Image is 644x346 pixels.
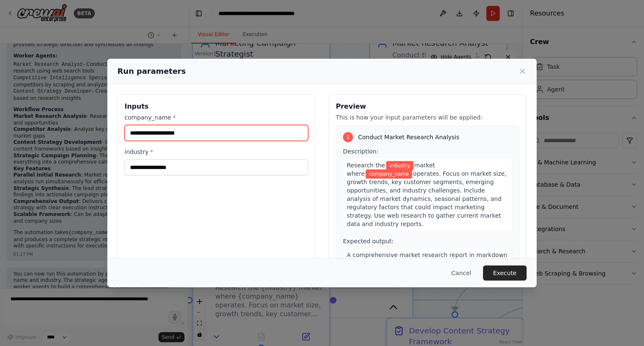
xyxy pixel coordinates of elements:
[343,238,394,245] span: Expected output:
[445,265,478,281] button: Cancel
[347,162,385,169] span: Research the
[347,252,507,284] span: A comprehensive market research report in markdown format including market size estimates, growth...
[336,113,519,122] p: This is how your input parameters will be applied:
[117,65,186,77] h2: Run parameters
[347,170,506,227] span: operates. Focus on market size, growth trends, key customer segments, emerging opportunities, and...
[347,162,435,177] span: market where
[125,101,308,112] h3: Inputs
[336,101,519,112] h3: Preview
[343,148,378,155] span: Description:
[386,161,413,170] span: Variable: industry
[125,113,308,122] label: company_name
[366,169,412,179] span: Variable: company_name
[343,132,353,142] div: 1
[358,133,460,141] span: Conduct Market Research Analysis
[125,148,308,156] label: industry
[483,265,527,281] button: Execute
